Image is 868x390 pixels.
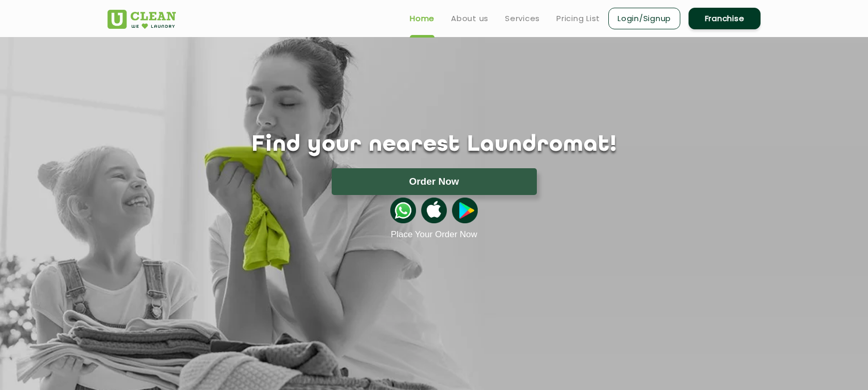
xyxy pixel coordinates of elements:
[332,168,537,195] button: Order Now
[608,8,680,29] a: Login/Signup
[689,8,761,29] a: Franchise
[410,12,435,25] a: Home
[421,198,447,223] img: apple-icon.png
[505,12,540,25] a: Services
[107,10,176,29] img: UClean Laundry and Dry Cleaning
[451,12,489,25] a: About us
[390,198,416,223] img: whatsappicon.png
[452,198,478,223] img: playstoreicon.png
[391,229,477,240] a: Place Your Order Now
[100,132,768,158] h1: Find your nearest Laundromat!
[556,12,600,25] a: Pricing List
